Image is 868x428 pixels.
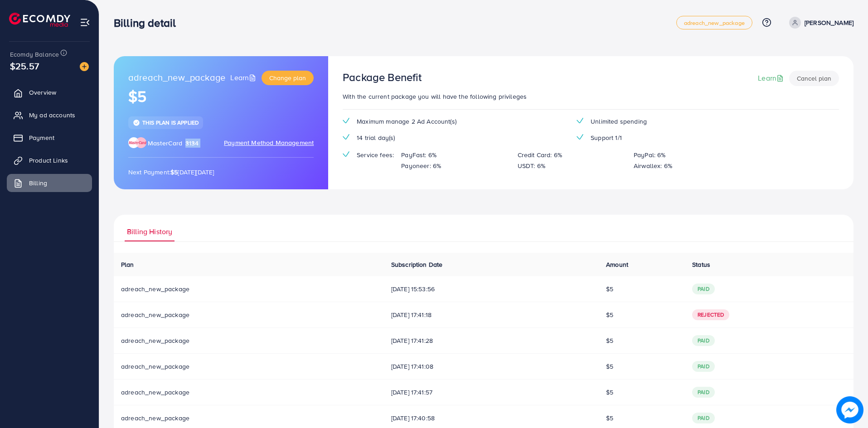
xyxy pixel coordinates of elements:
[692,284,715,294] span: paid
[343,134,349,140] img: tick
[391,414,592,423] span: [DATE] 17:40:58
[634,149,666,160] p: PayPal: 6%
[224,138,314,148] span: Payment Method Management
[518,160,545,171] p: USDT: 6%
[357,133,395,142] span: 14 trial day(s)
[114,16,183,29] h3: Billing detail
[591,117,647,126] span: Unlimited spending
[148,139,183,148] span: MasterCard
[789,71,839,86] button: Cancel plan
[121,388,189,397] span: adreach_new_package
[692,260,710,269] span: Status
[29,88,56,97] span: Overview
[692,413,715,423] span: paid
[133,119,140,126] img: tick
[837,397,863,423] img: image
[7,83,92,101] a: Overview
[343,151,349,157] img: tick
[262,71,314,85] button: Change plan
[401,149,436,160] p: PayFast: 6%
[185,139,199,148] span: 3134
[606,336,613,345] span: $5
[29,111,75,120] span: My ad accounts
[391,260,443,269] span: Subscription Date
[9,13,70,27] img: logo
[758,73,786,83] a: Learn
[128,137,146,148] img: brand
[577,118,583,124] img: tick
[29,178,47,188] span: Billing
[591,133,622,142] span: Support 1/1
[391,284,592,293] span: [DATE] 15:53:56
[343,118,349,124] img: tick
[634,160,672,171] p: Airwallex: 6%
[7,174,92,192] a: Billing
[692,387,715,398] span: paid
[230,72,258,83] a: Learn
[10,50,59,59] span: Ecomdy Balance
[10,59,39,72] span: $25.57
[606,362,613,371] span: $5
[391,388,592,397] span: [DATE] 17:41:57
[401,160,441,171] p: Payoneer: 6%
[518,149,562,160] p: Credit Card: 6%
[606,260,628,269] span: Amount
[121,362,189,371] span: adreach_new_package
[606,414,613,423] span: $5
[128,71,225,85] span: adreach_new_package
[786,17,853,29] a: [PERSON_NAME]
[805,17,853,28] p: [PERSON_NAME]
[606,284,613,293] span: $5
[7,129,92,147] a: Payment
[692,361,715,372] span: paid
[391,310,592,319] span: [DATE] 17:41:18
[343,91,839,102] p: With the current package you will have the following privileges
[692,335,715,346] span: paid
[676,16,752,29] a: adreach_new_package
[269,73,306,82] span: Change plan
[121,260,134,269] span: Plan
[29,133,54,142] span: Payment
[692,309,729,320] span: Rejected
[357,150,394,159] span: Service fees:
[170,168,178,177] strong: $5
[121,414,189,423] span: adreach_new_package
[128,167,314,178] p: Next Payment: [DATE][DATE]
[121,284,189,293] span: adreach_new_package
[128,87,314,106] h1: $5
[357,117,456,126] span: Maximum manage 2 Ad Account(s)
[391,362,592,371] span: [DATE] 17:41:08
[7,106,92,124] a: My ad accounts
[80,62,89,71] img: image
[121,336,189,345] span: adreach_new_package
[127,226,172,237] span: Billing History
[29,156,68,165] span: Product Links
[142,119,199,126] span: This plan is applied
[121,310,189,319] span: adreach_new_package
[684,20,745,26] span: adreach_new_package
[391,336,592,345] span: [DATE] 17:41:28
[343,71,422,84] h3: Package Benefit
[606,388,613,397] span: $5
[80,17,90,28] img: menu
[7,151,92,169] a: Product Links
[606,310,613,319] span: $5
[577,134,583,140] img: tick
